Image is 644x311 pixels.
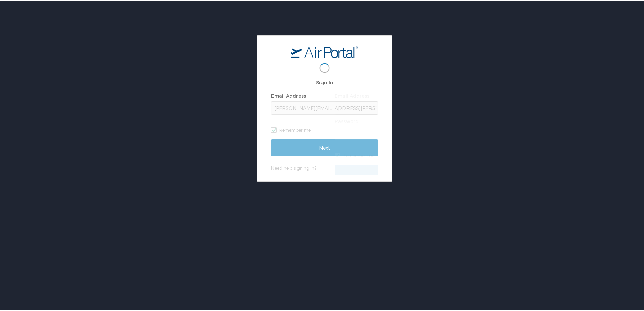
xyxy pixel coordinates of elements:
[335,92,369,97] label: Email Address
[335,149,442,159] label: Remember me
[335,77,442,85] h2: Sign In
[335,117,359,123] label: Password
[335,163,442,180] input: Sign In
[271,138,378,155] input: Next
[271,92,306,97] label: Email Address
[271,77,378,85] h2: Sign In
[291,44,358,57] img: logo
